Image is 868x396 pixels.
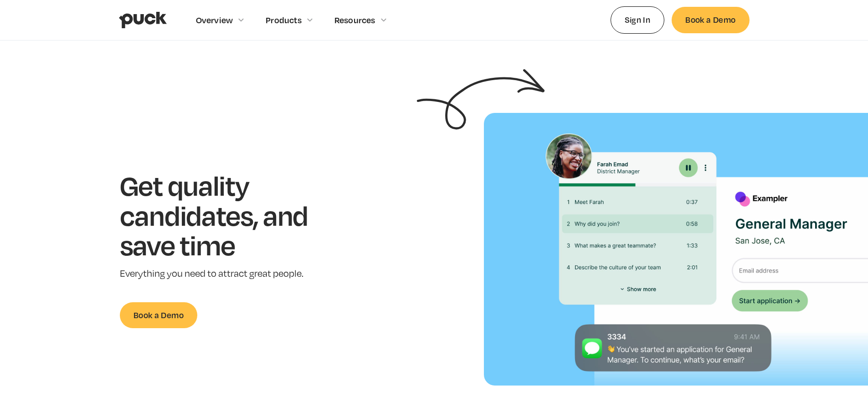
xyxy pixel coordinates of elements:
div: Resources [334,15,375,25]
h1: Get quality candidates, and save time [120,170,336,260]
a: Sign In [611,6,665,33]
a: Book a Demo [672,7,749,33]
p: Everything you need to attract great people. [120,267,336,280]
a: Book a Demo [120,302,197,328]
div: Products [266,15,302,25]
div: Overview [196,15,233,25]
